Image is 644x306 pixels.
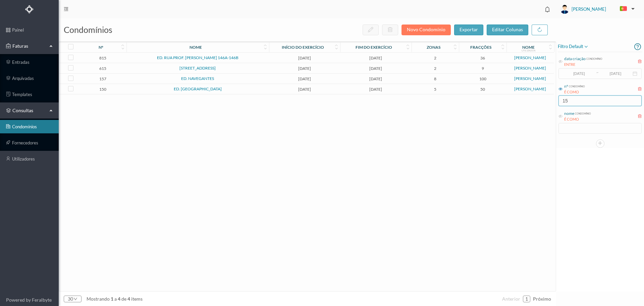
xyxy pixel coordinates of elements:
[73,297,77,301] i: icon: down
[487,25,528,35] button: editar colunas
[564,56,586,62] div: data criação
[413,87,458,92] span: 5
[64,7,68,11] i: icon: menu-fold
[121,296,126,302] span: de
[401,25,451,35] button: novo condomínio
[523,294,530,304] a: 1
[514,55,546,60] a: [PERSON_NAME]
[25,5,34,13] img: Logo
[514,65,546,71] a: [PERSON_NAME]
[543,5,552,14] i: icon: bell
[271,76,338,81] span: [DATE]
[126,296,131,302] span: 4
[460,27,478,32] span: exportar
[407,27,445,32] span: novo condomínio
[533,294,551,304] li: Página Seguinte
[12,107,46,114] span: consultas
[356,45,392,50] div: Fim do exercício
[522,45,535,50] div: nome
[564,83,568,89] div: nº
[271,87,338,92] span: [DATE]
[342,76,410,81] span: [DATE]
[461,87,505,92] span: 50
[413,55,458,60] span: 2
[514,76,546,81] a: [PERSON_NAME]
[560,5,569,14] img: user_titan3.af2715ee.jpg
[190,45,202,50] div: nome
[282,45,324,50] div: Início do exercício
[558,43,589,51] span: filtro default
[342,87,410,92] span: [DATE]
[114,296,117,302] span: a
[502,294,520,304] li: Página Anterior
[131,296,143,302] span: items
[179,65,216,71] a: [STREET_ADDRESS]
[174,86,222,91] a: ED. [GEOGRAPHIC_DATA]
[574,111,591,116] div: condomínio
[87,296,110,302] span: mostrando
[522,49,535,52] div: utilizador
[564,62,602,68] div: ENTRE
[80,55,125,60] span: 815
[533,296,551,302] span: próximo
[502,296,520,302] span: anterior
[413,76,458,81] span: 8
[68,294,73,304] div: 30
[271,55,338,60] span: [DATE]
[461,76,505,81] span: 100
[514,86,546,91] a: [PERSON_NAME]
[342,55,410,60] span: [DATE]
[342,66,410,71] span: [DATE]
[413,66,458,71] span: 2
[523,296,530,302] li: 1
[157,55,238,60] a: ED. RUA PROF. [PERSON_NAME] 146A-146B
[99,45,103,50] div: nº
[64,25,112,35] span: condomínios
[470,45,491,50] div: Fracções
[80,76,125,81] span: 157
[564,111,574,117] div: nome
[80,87,125,92] span: 150
[634,41,641,52] i: icon: question-circle-o
[564,89,585,95] div: É COMO
[568,83,585,88] div: condomínio
[564,117,591,122] div: É COMO
[427,45,440,50] div: Zonas
[461,66,505,71] span: 9
[80,66,125,71] span: 615
[11,43,48,49] span: Faturas
[181,76,214,81] a: ED. NAVEGANTES
[110,296,114,302] span: 1
[454,25,483,35] button: exportar
[117,296,121,302] span: 4
[586,56,602,61] div: condomínio
[271,66,338,71] span: [DATE]
[614,4,637,14] button: PT
[461,55,505,60] span: 36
